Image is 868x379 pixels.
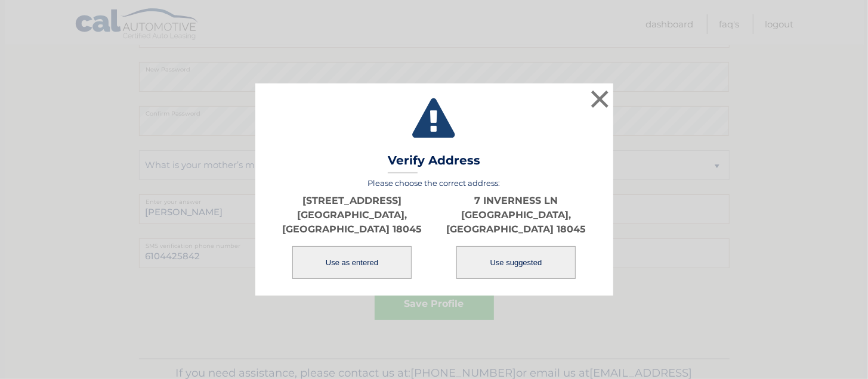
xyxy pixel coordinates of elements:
p: 7 INVERNESS LN [GEOGRAPHIC_DATA], [GEOGRAPHIC_DATA] 18045 [434,194,598,237]
h3: Verify Address [388,153,480,174]
button: Use suggested [456,246,576,279]
button: × [588,87,612,111]
button: Use as entered [292,246,412,279]
p: [STREET_ADDRESS] [GEOGRAPHIC_DATA], [GEOGRAPHIC_DATA] 18045 [270,194,434,237]
div: Please choose the correct address: [270,178,598,280]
